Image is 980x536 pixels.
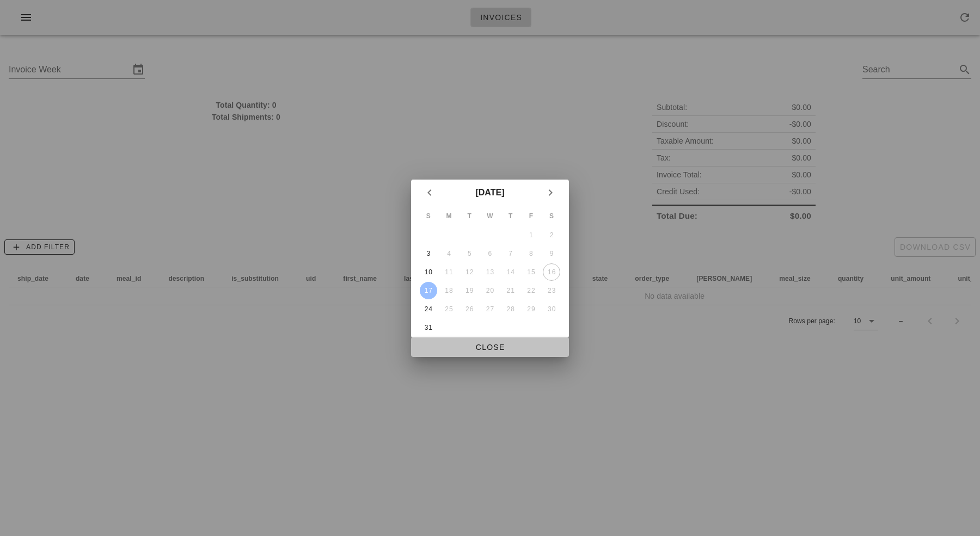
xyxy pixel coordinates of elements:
[501,207,520,225] th: T
[420,183,439,202] button: Previous month
[420,263,437,281] button: 10
[420,343,560,352] span: Close
[411,337,569,357] button: Close
[420,319,437,336] button: 31
[420,268,437,276] div: 10
[522,207,541,225] th: F
[542,207,561,225] th: S
[420,250,437,257] div: 3
[420,324,437,331] div: 31
[420,287,437,294] div: 17
[460,207,479,225] th: T
[471,182,509,204] button: [DATE]
[541,183,560,202] button: Next month
[420,245,437,262] button: 3
[420,300,437,318] button: 24
[419,207,438,225] th: S
[420,305,437,313] div: 24
[480,207,500,225] th: W
[439,207,459,225] th: M
[420,282,437,299] button: 17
